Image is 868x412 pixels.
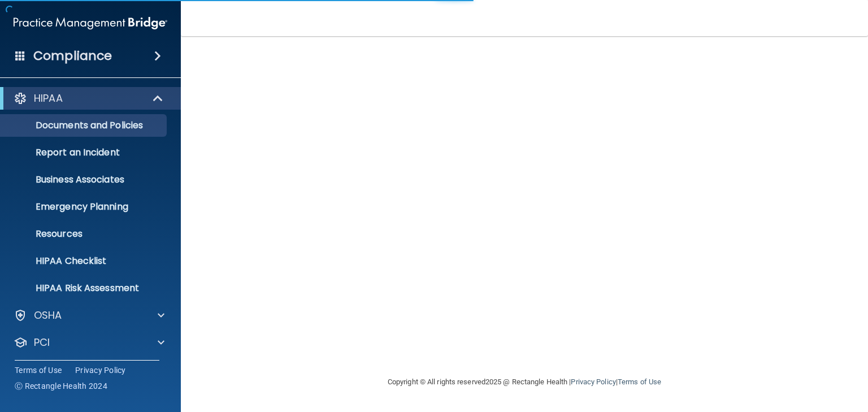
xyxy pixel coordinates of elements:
[7,120,162,131] p: Documents and Policies
[7,255,162,267] p: HIPAA Checklist
[33,48,112,64] h4: Compliance
[14,12,167,34] img: PMB logo
[618,378,661,386] a: Terms of Use
[14,309,164,322] a: OSHA
[7,283,162,294] p: HIPAA Risk Assessment
[34,309,62,322] p: OSHA
[34,336,50,349] p: PCI
[34,92,63,105] p: HIPAA
[7,228,162,240] p: Resources
[7,201,162,212] p: Emergency Planning
[7,174,162,185] p: Business Associates
[75,365,126,376] a: Privacy Policy
[571,378,615,386] a: Privacy Policy
[14,336,164,349] a: PCI
[15,380,107,392] span: Ⓒ Rectangle Health 2024
[318,364,731,400] div: Copyright © All rights reserved 2025 @ Rectangle Health | |
[14,92,164,105] a: HIPAA
[7,147,162,158] p: Report an Incident
[15,365,62,376] a: Terms of Use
